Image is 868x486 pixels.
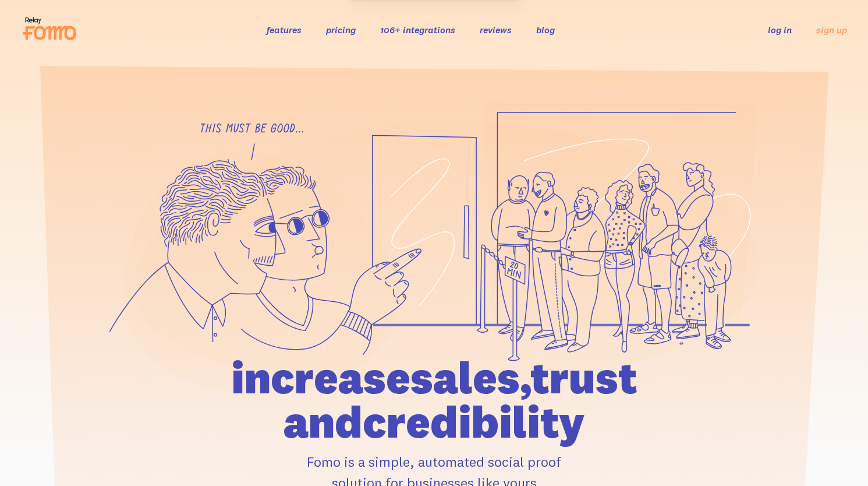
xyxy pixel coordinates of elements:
a: features [267,24,302,36]
a: blog [536,24,555,36]
h1: increase sales, trust and credibility [165,355,704,444]
a: reviews [480,24,512,36]
a: pricing [326,24,356,36]
a: log in [768,24,792,36]
a: 106+ integrations [380,24,455,36]
a: sign up [816,24,847,36]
